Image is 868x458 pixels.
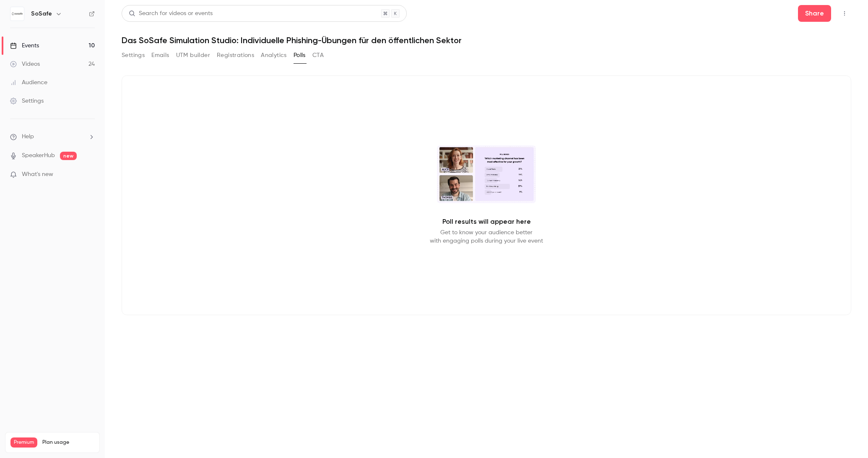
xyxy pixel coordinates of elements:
[261,49,287,62] button: Analytics
[129,9,213,18] div: Search for videos or events
[430,228,543,245] p: Get to know your audience better with engaging polls during your live event
[22,170,53,179] span: What's new
[10,97,44,105] div: Settings
[10,78,47,87] div: Audience
[151,49,169,62] button: Emails
[176,49,210,62] button: UTM builder
[122,49,145,62] button: Settings
[10,7,24,21] img: SoSafe
[312,49,324,62] button: CTA
[22,132,34,141] span: Help
[10,132,95,141] li: help-dropdown-opener
[22,151,55,160] a: SpeakerHub
[60,152,77,160] span: new
[42,439,94,446] span: Plan usage
[217,49,254,62] button: Registrations
[31,10,52,18] h6: SoSafe
[122,35,851,45] h1: Das SoSafe Simulation Studio: Individuelle Phishing-Übungen für den öffentlichen Sektor
[10,60,40,68] div: Videos
[10,437,37,448] span: Premium
[294,49,306,62] button: Polls
[85,171,95,179] iframe: Noticeable Trigger
[10,41,39,50] div: Events
[798,5,831,22] button: Share
[442,217,531,227] p: Poll results will appear here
